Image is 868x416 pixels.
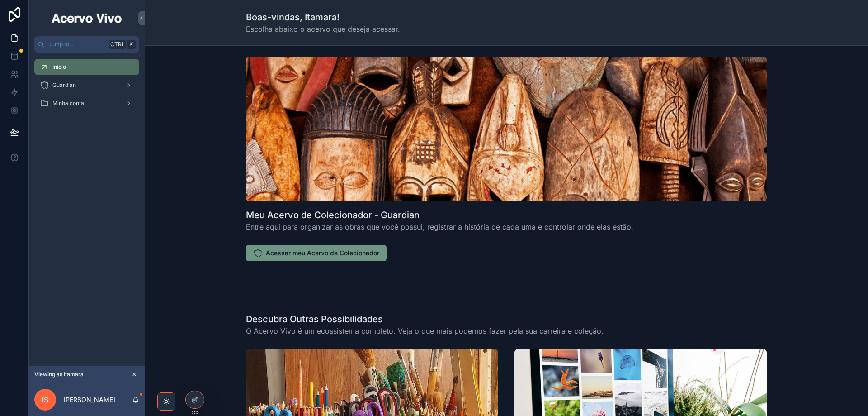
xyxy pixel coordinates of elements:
[246,313,604,325] h1: Descubra Outras Possibilidades
[50,11,123,25] img: App logo
[42,394,48,405] span: IS
[246,11,400,24] h1: Boas-vindas, Itamara!
[266,249,379,258] span: Acessar meu Acervo de Colecionador
[246,325,604,336] span: O Acervo Vivo é um ecossistema completo. Veja o que mais podemos fazer pela sua carreira e coleção.
[52,100,84,107] span: Minha conta
[34,36,139,53] button: Jump to...CtrlK
[246,245,387,261] button: Acessar meu Acervo de Colecionador
[246,221,633,232] span: Entre aqui para organizar as obras que você possui, registrar a história de cada uma e controlar ...
[34,59,139,75] a: Início
[52,63,66,71] span: Início
[246,24,400,34] span: Escolha abaixo o acervo que deseja acessar.
[63,395,115,404] p: [PERSON_NAME]
[34,95,139,111] a: Minha conta
[52,81,76,89] span: Guardian
[34,371,84,378] span: Viewing as Itamara
[34,77,139,93] a: Guardian
[48,41,106,48] span: Jump to...
[246,209,633,221] h1: Meu Acervo de Colecionador - Guardian
[127,41,135,48] span: K
[109,40,126,49] span: Ctrl
[29,53,145,123] div: scrollable content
